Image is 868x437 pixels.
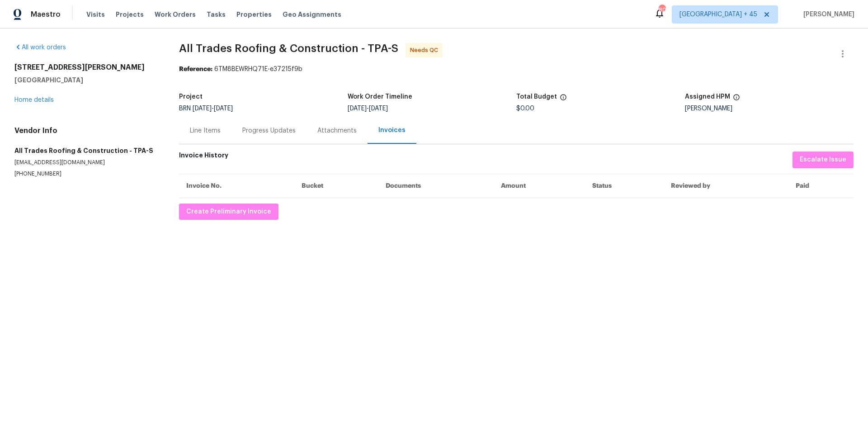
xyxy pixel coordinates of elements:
[242,126,296,135] div: Progress Updates
[14,159,157,166] p: [EMAIL_ADDRESS][DOMAIN_NAME]
[14,76,157,85] h5: [GEOGRAPHIC_DATA]
[14,97,54,103] a: Home details
[14,44,66,51] a: All work orders
[179,66,212,72] b: Reference:
[659,5,665,14] div: 808
[14,126,157,135] h4: Vendor Info
[179,105,233,112] span: BRN
[733,94,740,105] span: The hpm assigned to this work order.
[186,206,271,218] span: Create Preliminary Invoice
[494,174,585,198] th: Amount
[193,105,233,112] span: -
[800,10,854,19] span: [PERSON_NAME]
[116,10,144,19] span: Projects
[86,10,105,19] span: Visits
[179,43,398,54] span: All Trades Roofing & Construction - TPA-S
[348,105,367,112] span: [DATE]
[369,105,388,112] span: [DATE]
[788,174,854,198] th: Paid
[193,105,212,112] span: [DATE]
[294,174,378,198] th: Bucket
[14,63,157,72] h2: [STREET_ADDRESS][PERSON_NAME]
[685,105,854,112] div: [PERSON_NAME]
[664,174,788,198] th: Reviewed by
[516,94,557,100] h5: Total Budget
[179,204,278,220] button: Create Preliminary Invoice
[155,10,196,19] span: Work Orders
[236,10,272,19] span: Properties
[685,94,730,100] h5: Assigned HPM
[410,46,442,55] span: Needs QC
[190,126,221,135] div: Line Items
[378,174,494,198] th: Documents
[14,170,157,178] p: [PHONE_NUMBER]
[179,94,203,100] h5: Project
[378,126,406,135] div: Invoices
[14,146,157,155] h5: All Trades Roofing & Construction - TPA-S
[585,174,664,198] th: Status
[348,105,388,112] span: -
[179,152,228,164] h6: Invoice History
[516,105,534,112] span: $0.00
[31,10,61,19] span: Maestro
[679,10,757,19] span: [GEOGRAPHIC_DATA] + 45
[560,94,567,105] span: The total cost of line items that have been proposed by Opendoor. This sum includes line items th...
[179,65,854,74] div: 6TM8BEWRHQ71E-e37215f9b
[317,126,357,135] div: Attachments
[348,94,412,100] h5: Work Order Timeline
[793,152,854,168] button: Escalate Issue
[283,10,341,19] span: Geo Assignments
[214,105,233,112] span: [DATE]
[179,174,294,198] th: Invoice No.
[207,11,226,18] span: Tasks
[800,154,846,166] span: Escalate Issue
